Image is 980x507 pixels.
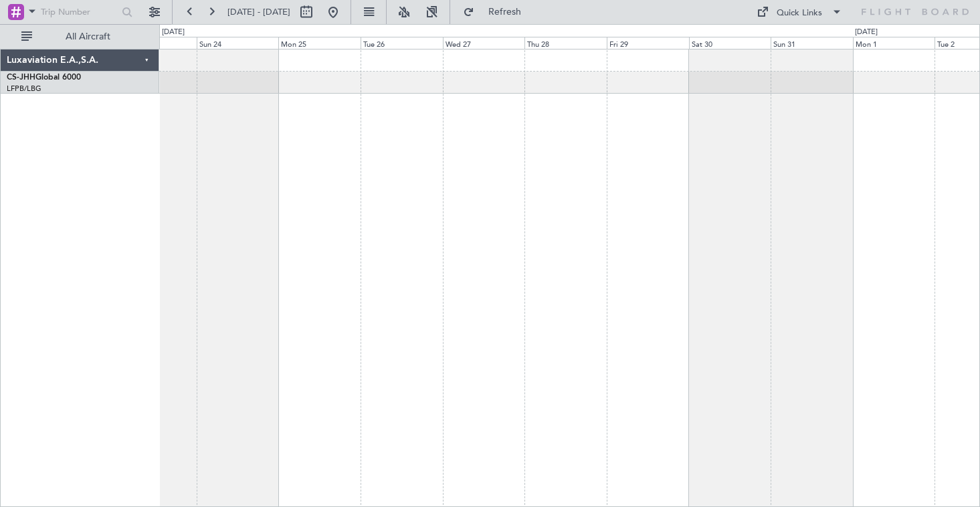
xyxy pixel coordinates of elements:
[855,27,878,38] div: [DATE]
[607,37,689,49] div: Fri 29
[7,84,41,94] a: LFPB/LBG
[771,37,853,49] div: Sun 31
[777,7,822,20] div: Quick Links
[524,37,607,49] div: Thu 28
[853,37,935,49] div: Mon 1
[457,1,537,23] button: Refresh
[443,37,525,49] div: Wed 27
[197,37,279,49] div: Sun 24
[689,37,771,49] div: Sat 30
[41,2,118,22] input: Trip Number
[477,7,533,17] span: Refresh
[361,37,443,49] div: Tue 26
[7,74,35,82] span: CS-JHH
[162,27,185,38] div: [DATE]
[750,1,849,23] button: Quick Links
[227,6,290,18] span: [DATE] - [DATE]
[15,26,145,47] button: All Aircraft
[278,37,361,49] div: Mon 25
[35,32,141,41] span: All Aircraft
[7,74,81,82] a: CS-JHHGlobal 6000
